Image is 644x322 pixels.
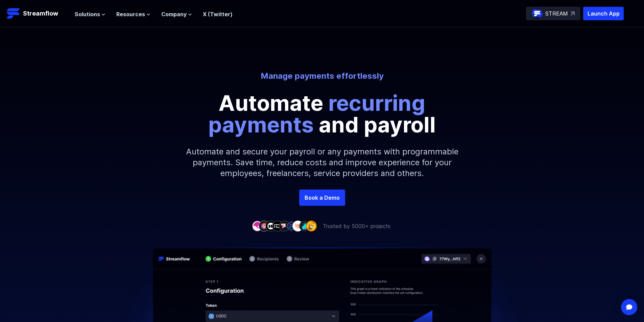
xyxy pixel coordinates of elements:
img: company-6 [286,221,296,231]
p: Automate and secure your payroll or any payments with programmable payments. Save time, reduce co... [177,135,468,190]
img: streamflow-logo-circle.png [532,8,543,19]
p: Manage payments effortlessly [135,71,509,81]
span: Company [161,10,187,18]
span: recurring payments [208,90,425,138]
p: Automate and payroll [170,92,474,135]
img: company-1 [252,221,263,231]
img: company-5 [279,221,290,231]
img: company-3 [265,221,276,231]
button: Solutions [75,10,105,18]
a: Streamflow [7,7,68,20]
img: company-4 [272,221,283,231]
p: Trusted by 5000+ projects [323,222,390,230]
img: company-7 [292,221,303,231]
button: Resources [116,10,150,18]
span: Resources [116,10,145,18]
button: Launch App [583,7,624,20]
a: STREAM [526,7,580,20]
img: company-2 [259,221,269,231]
a: Book a Demo [299,190,345,206]
img: top-right-arrow.svg [571,11,575,16]
img: company-9 [306,221,317,231]
a: X (Twitter) [203,11,233,18]
button: Company [161,10,192,18]
img: company-8 [299,221,310,231]
p: Streamflow [23,9,58,18]
p: STREAM [545,9,568,18]
span: Solutions [75,10,100,18]
img: Streamflow Logo [7,7,20,20]
div: Open Intercom Messenger [621,299,637,315]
